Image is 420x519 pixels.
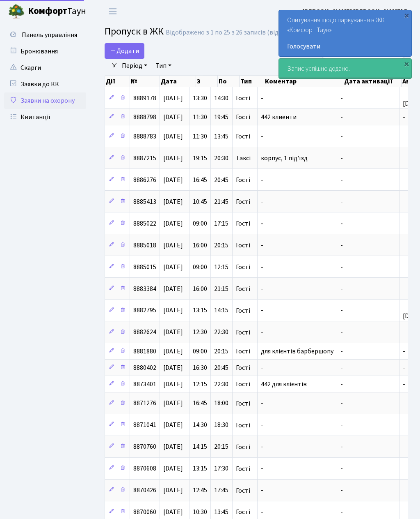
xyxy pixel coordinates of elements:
span: корпус, 1 під'їзд [261,154,308,163]
span: 19:45 [214,113,228,122]
span: - [340,284,343,293]
span: - [340,175,343,185]
span: 8873401 [133,380,156,389]
span: - [340,486,343,495]
span: Гості [236,198,250,205]
span: - [261,175,263,185]
span: 8870426 [133,486,156,495]
span: 8880402 [133,363,156,372]
span: Гості [236,381,250,388]
span: 22:30 [214,380,228,389]
span: Гості [236,364,250,371]
span: - [261,306,263,315]
a: Додати [105,43,144,59]
span: 8889178 [133,94,156,103]
span: 20:15 [214,443,228,452]
a: Скарги [4,60,86,76]
span: [DATE] [163,284,183,293]
span: [DATE] [163,464,183,473]
div: × [402,60,411,68]
th: Дата активації [343,76,402,87]
button: Переключити навігацію [103,5,123,18]
span: - [340,219,343,228]
span: [DATE] [163,363,183,372]
span: 20:45 [214,175,228,185]
span: - [403,363,405,372]
span: - [261,486,263,495]
span: Гості [236,220,250,227]
span: 09:00 [193,347,207,356]
span: - [340,306,343,315]
span: Пропуск в ЖК [105,24,164,39]
span: - [340,94,343,103]
span: - [340,132,343,141]
span: Гості [236,444,250,450]
span: - [340,399,343,408]
span: 8870060 [133,507,156,517]
a: Період [119,59,151,73]
span: 12:45 [193,486,207,495]
a: [PERSON_NAME] [PERSON_NAME] В. [302,7,410,16]
span: Гості [236,242,250,249]
span: [DATE] [163,263,183,272]
a: Бронювання [4,43,86,60]
span: - [261,421,263,430]
span: - [340,328,343,337]
span: 13:30 [193,94,207,103]
span: [DATE] [163,219,183,228]
span: [DATE] [163,175,183,185]
span: Гості [236,133,250,140]
span: - [261,507,263,517]
span: - [340,347,343,356]
span: - [261,94,263,103]
span: - [340,507,343,517]
span: 21:15 [214,284,228,293]
th: По [218,76,240,87]
span: 11:30 [193,113,207,122]
span: 13:45 [214,132,228,141]
span: 17:30 [214,464,228,473]
span: 8887215 [133,154,156,163]
span: 442 для клієнтів [261,380,307,389]
span: 8871041 [133,421,156,430]
span: - [261,241,263,250]
span: - [340,113,343,122]
span: 14:30 [193,421,207,430]
th: Дата [160,76,196,87]
th: Дії [105,76,130,87]
span: 8870608 [133,464,156,473]
span: - [340,363,343,372]
span: - [261,219,263,228]
img: logo.png [8,3,25,20]
span: 8881880 [133,347,156,356]
span: - [340,154,343,163]
span: 20:45 [214,363,228,372]
span: Таун [28,5,86,18]
span: для клієнтів барбершопу [261,347,333,356]
span: 8885018 [133,241,156,250]
span: - [403,113,405,122]
span: Гості [236,466,250,472]
span: - [261,263,263,272]
span: 20:30 [214,154,228,163]
span: 8882795 [133,306,156,315]
span: [DATE] [163,328,183,337]
span: 16:00 [193,284,207,293]
span: [DATE] [163,399,183,408]
span: - [340,443,343,452]
span: 14:30 [214,94,228,103]
b: Комфорт [28,5,67,18]
span: Гості [236,177,250,183]
span: Гості [236,348,250,355]
th: № [130,76,160,87]
span: - [340,421,343,430]
th: З [196,76,218,87]
a: Тип [152,59,175,73]
div: Опитування щодо паркування в ЖК «Комфорт Таун» [279,10,411,56]
span: Гості [236,329,250,336]
span: - [261,132,263,141]
span: [DATE] [163,443,183,452]
span: - [261,363,263,372]
th: Тип [240,76,264,87]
